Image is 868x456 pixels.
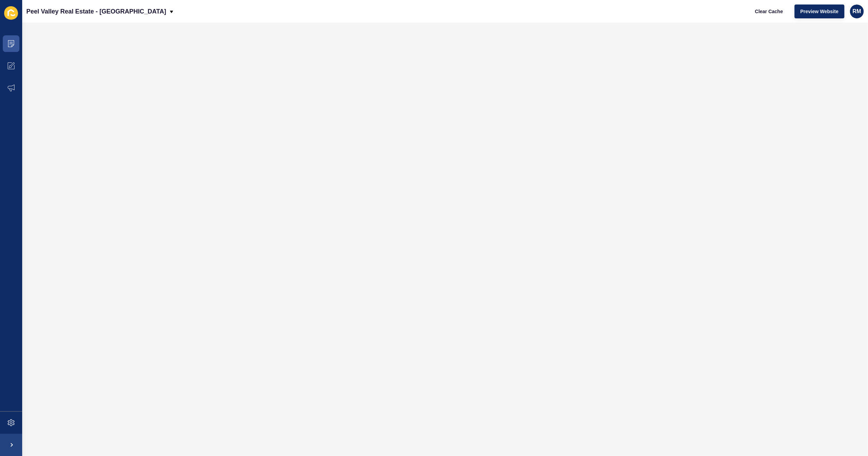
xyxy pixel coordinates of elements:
p: Peel Valley Real Estate - [GEOGRAPHIC_DATA] [26,3,166,20]
span: RM [853,8,861,15]
span: Clear Cache [755,8,783,15]
button: Clear Cache [749,5,789,18]
button: Preview Website [795,5,844,18]
span: Preview Website [800,8,839,15]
